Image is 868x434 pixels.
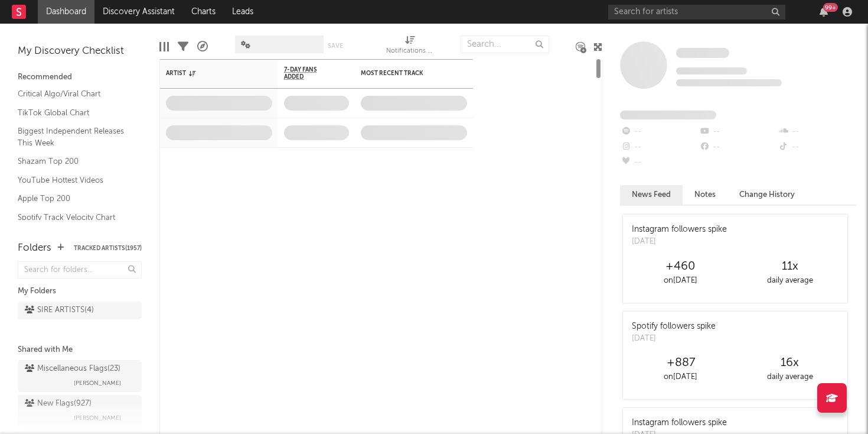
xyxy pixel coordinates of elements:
a: SIRE ARTISTS(4) [18,302,142,319]
a: TikTok Global Chart [18,106,130,119]
div: Most Recent Track [361,70,449,77]
div: on [DATE] [626,274,735,288]
div: daily average [735,370,844,384]
a: Apple Top 200 [18,192,130,205]
span: 0 fans last week [676,79,782,86]
div: Artist [166,70,254,77]
div: Shared with Me [18,343,142,357]
div: +887 [626,356,735,370]
button: Save [328,43,343,49]
div: [DATE] [632,333,716,345]
a: Biggest Independent Releases This Week [18,125,130,149]
div: SIRE ARTISTS ( 4 ) [25,303,94,318]
div: +460 [626,260,735,274]
div: -- [620,155,699,170]
span: Some Artist [676,48,729,58]
div: -- [620,140,699,155]
div: 11 x [735,260,844,274]
div: 99 + [823,3,838,12]
input: Search for folders... [18,261,142,278]
button: Change History [727,185,807,205]
div: Miscellaneous Flags ( 23 ) [25,362,120,376]
div: -- [778,124,856,140]
a: Shazam Top 200 [18,155,130,168]
div: daily average [735,274,844,288]
div: Recommended [18,70,142,85]
span: [PERSON_NAME] [74,376,121,390]
div: Notifications (Artist) [386,44,433,59]
div: Folders [18,241,51,255]
button: Notes [683,185,727,205]
a: Spotify Track Velocity Chart [18,211,130,224]
span: 7-Day Fans Added [284,66,331,80]
a: Some Artist [676,47,729,59]
div: [DATE] [632,236,727,248]
div: A&R Pipeline [197,30,208,64]
div: Instagram followers spike [632,417,727,429]
button: 99+ [820,7,828,17]
a: New Flags(927)[PERSON_NAME] [18,395,142,427]
input: Search for artists [608,5,785,20]
div: 16 x [735,356,844,370]
div: -- [620,124,699,140]
div: -- [699,124,777,140]
div: Edit Columns [159,30,169,64]
input: Search... [461,35,549,53]
a: Critical Algo/Viral Chart [18,88,130,101]
div: on [DATE] [626,370,735,384]
span: [PERSON_NAME] [74,411,121,425]
span: Fans Added by Platform [620,111,716,119]
a: YouTube Hottest Videos [18,174,130,187]
div: -- [778,140,856,155]
button: Tracked Artists(1957) [74,245,142,251]
div: My Discovery Checklist [18,44,142,59]
div: Filters [178,30,188,64]
a: Miscellaneous Flags(23)[PERSON_NAME] [18,360,142,392]
span: Tracking Since: [DATE] [676,67,747,75]
div: Instagram followers spike [632,224,727,236]
div: -- [699,140,777,155]
div: My Folders [18,284,142,299]
button: News Feed [620,185,683,205]
div: New Flags ( 927 ) [25,397,92,411]
div: Spotify followers spike [632,320,716,333]
div: Notifications (Artist) [386,30,433,64]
